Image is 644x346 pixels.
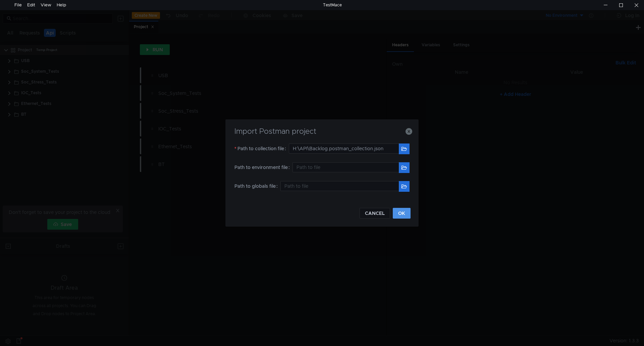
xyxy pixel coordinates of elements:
[234,162,292,172] label: Path to environment file
[289,143,399,154] input: Path to file
[292,162,399,172] input: Path to file
[234,181,280,191] label: Path to globals file
[233,127,411,135] h3: Import Postman project
[280,181,399,191] input: Path to file
[234,143,289,154] label: Path to collection file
